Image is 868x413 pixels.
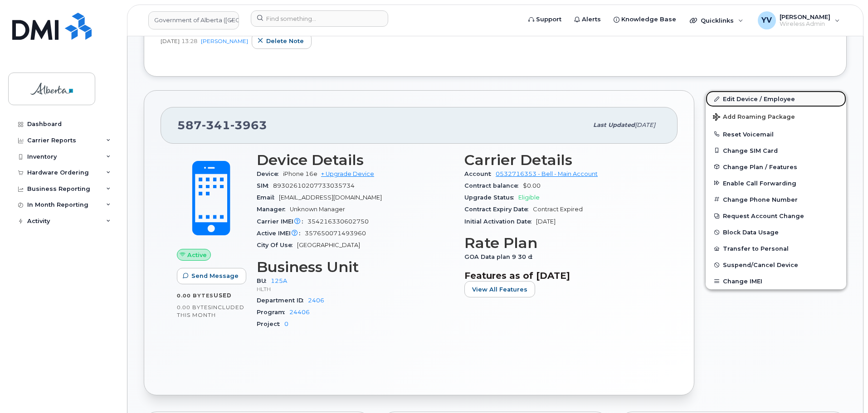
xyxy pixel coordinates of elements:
span: Alerts [582,15,601,24]
span: Send Message [191,272,239,280]
a: Support [522,10,568,29]
p: HLTH [257,285,454,293]
a: Government of Alberta (GOA) [148,11,239,29]
a: 2406 [308,297,324,304]
a: + Upgrade Device [321,170,374,177]
button: Suspend/Cancel Device [706,257,846,273]
span: [DATE] [536,218,556,225]
h3: Device Details [257,152,454,168]
span: Carrier IMEI [257,218,307,225]
span: BU [257,277,271,284]
span: 89302610207733035734 [273,182,355,189]
span: Email [257,194,279,201]
span: 341 [202,118,230,132]
span: $0.00 [523,182,541,189]
span: Initial Activation Date [464,218,536,225]
span: Enable Call Forwarding [723,180,796,186]
button: Change Plan / Features [706,159,846,175]
input: Find something... [251,10,388,27]
a: [PERSON_NAME] [201,38,248,44]
button: Reset Voicemail [706,126,846,142]
span: Upgrade Status [464,194,518,201]
h3: Carrier Details [464,152,661,168]
span: Last updated [593,121,635,128]
span: 13:28 [181,37,197,45]
div: Quicklinks [683,11,750,29]
span: Unknown Manager [290,206,345,213]
button: Delete note [252,33,312,49]
span: Suspend/Cancel Device [723,262,798,268]
a: Knowledge Base [607,10,683,29]
span: Eligible [518,194,540,201]
button: View All Features [464,281,535,297]
span: Knowledge Base [621,15,676,24]
span: [GEOGRAPHIC_DATA] [297,242,360,248]
span: Delete note [266,37,304,45]
button: Request Account Change [706,208,846,224]
span: Contract balance [464,182,523,189]
span: [DATE] [635,121,655,128]
button: Enable Call Forwarding [706,175,846,191]
button: Add Roaming Package [706,107,846,126]
span: 354216330602750 [307,218,369,225]
span: 0.00 Bytes [177,304,211,311]
span: 0.00 Bytes [177,292,214,299]
button: Change SIM Card [706,142,846,159]
a: 0 [284,321,288,327]
span: Contract Expired [533,206,583,213]
h3: Features as of [DATE] [464,270,661,281]
a: 24406 [289,309,310,316]
span: 3963 [230,118,267,132]
span: [PERSON_NAME] [780,13,830,20]
span: Change Plan / Features [723,163,797,170]
span: Wireless Admin [780,20,830,28]
h3: Business Unit [257,259,454,275]
span: Quicklinks [701,17,734,24]
span: Active IMEI [257,230,305,237]
h3: Rate Plan [464,235,661,251]
span: Department ID [257,297,308,304]
span: [EMAIL_ADDRESS][DOMAIN_NAME] [279,194,382,201]
div: Yen Vong [751,11,846,29]
span: Device [257,170,283,177]
span: 587 [177,118,267,132]
button: Block Data Usage [706,224,846,240]
span: Program [257,309,289,316]
button: Change Phone Number [706,191,846,208]
span: Contract Expiry Date [464,206,533,213]
button: Change IMEI [706,273,846,289]
span: Project [257,321,284,327]
button: Transfer to Personal [706,240,846,257]
a: Edit Device / Employee [706,91,846,107]
span: Add Roaming Package [713,113,795,122]
span: Support [536,15,561,24]
span: SIM [257,182,273,189]
button: Send Message [177,268,246,284]
span: City Of Use [257,242,297,248]
span: iPhone 16e [283,170,317,177]
span: used [214,292,232,299]
span: [DATE] [161,37,180,45]
a: 125A [271,277,287,284]
a: Alerts [568,10,607,29]
a: 0532716353 - Bell - Main Account [496,170,598,177]
span: Account [464,170,496,177]
span: View All Features [472,285,527,294]
span: Active [187,251,207,259]
span: GOA Data plan 9 30 d [464,253,537,260]
span: YV [761,15,772,26]
span: 357650071493960 [305,230,366,237]
span: Manager [257,206,290,213]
